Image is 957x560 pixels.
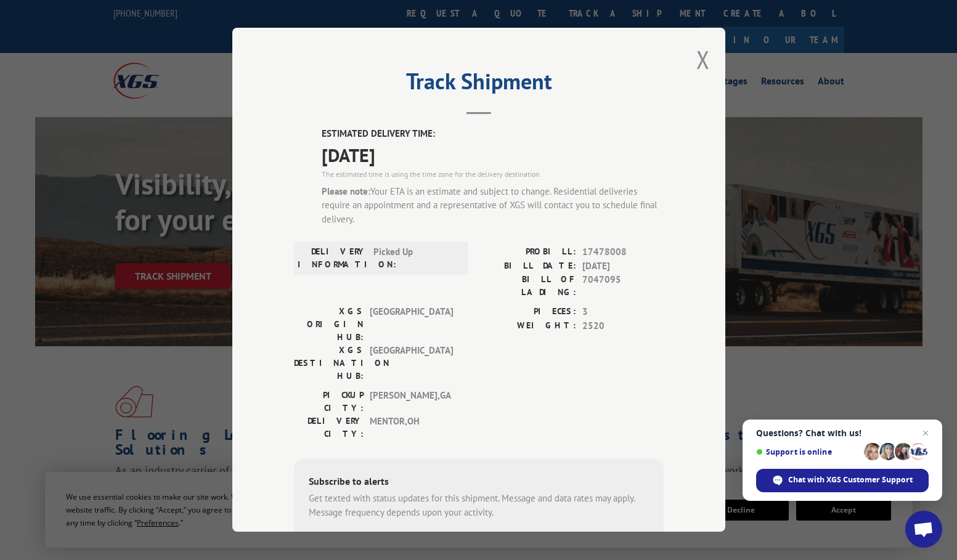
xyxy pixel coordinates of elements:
[322,169,664,180] div: The estimated time is using the time zone for the delivery destination.
[322,141,664,169] span: [DATE]
[756,447,860,457] span: Support is online
[298,246,367,272] label: DELIVERY INFORMATION:
[294,306,364,344] label: XGS ORIGIN HUB:
[905,511,942,548] div: Open chat
[370,415,453,441] span: MENTOR , OH
[788,474,913,485] span: Chat with XGS Customer Support
[309,474,649,492] div: Subscribe to alerts
[373,246,457,272] span: Picked Up
[370,389,453,415] span: [PERSON_NAME] , GA
[309,492,649,520] div: Get texted with status updates for this shipment. Message and data rates may apply. Message frequ...
[582,259,664,274] span: [DATE]
[582,246,664,260] span: 17478008
[582,319,664,333] span: 2520
[294,415,364,441] label: DELIVERY CITY:
[696,43,710,76] button: Close modal
[479,319,576,333] label: WEIGHT:
[479,306,576,320] label: PIECES:
[322,185,370,197] strong: Please note:
[370,344,453,383] span: [GEOGRAPHIC_DATA]
[294,73,664,96] h2: Track Shipment
[582,306,664,320] span: 3
[479,246,576,260] label: PROBILL:
[294,344,364,383] label: XGS DESTINATION HUB:
[756,469,929,492] div: Chat with XGS Customer Support
[479,259,576,274] label: BILL DATE:
[370,306,453,344] span: [GEOGRAPHIC_DATA]
[294,389,364,415] label: PICKUP CITY:
[322,185,664,227] div: Your ETA is an estimate and subject to change. Residential deliveries require an appointment and ...
[479,274,576,299] label: BILL OF LADING:
[582,274,664,299] span: 7047095
[918,426,933,440] span: Close chat
[756,428,929,438] span: Questions? Chat with us!
[322,128,664,142] label: ESTIMATED DELIVERY TIME:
